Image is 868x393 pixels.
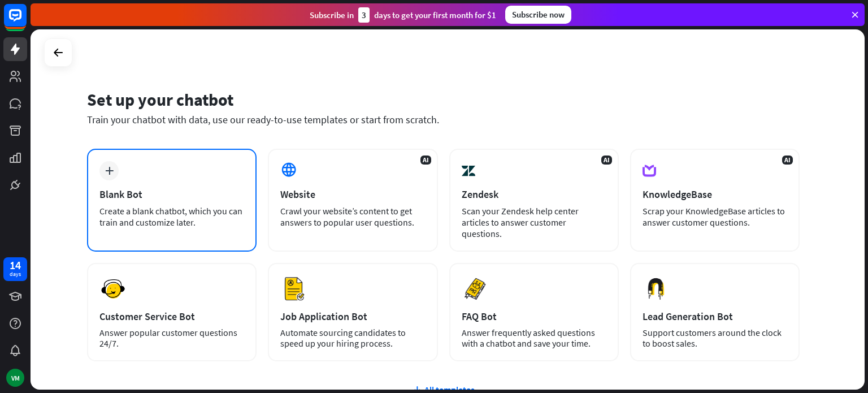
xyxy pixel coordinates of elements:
div: 14 [10,260,21,270]
div: Subscribe now [505,6,571,24]
div: Answer popular customer questions 24/7. [99,327,244,349]
span: AI [601,156,612,165]
div: Scrap your KnowledgeBase articles to answer customer questions. [643,205,787,228]
div: Train your chatbot with data, use our ready-to-use templates or start from scratch. [87,113,800,126]
div: Lead Generation Bot [643,310,787,323]
div: 3 [358,7,370,23]
span: AI [420,156,431,165]
div: Support customers around the clock to boost sales. [643,327,787,349]
div: Subscribe in days to get your first month for $1 [310,7,496,23]
div: Create a blank chatbot, which you can train and customize later. [99,205,244,228]
a: 14 days [3,257,27,281]
button: Open LiveChat chat widget [9,5,43,38]
div: VM [6,369,24,387]
div: Customer Service Bot [99,310,244,323]
div: Crawl your website’s content to get answers to popular user questions. [280,205,425,228]
div: Job Application Bot [280,310,425,323]
span: AI [782,156,793,165]
div: Blank Bot [99,188,244,201]
div: Set up your chatbot [87,89,800,110]
div: Answer frequently asked questions with a chatbot and save your time. [462,327,606,349]
div: Automate sourcing candidates to speed up your hiring process. [280,327,425,349]
div: KnowledgeBase [643,188,787,201]
div: Zendesk [462,188,606,201]
div: Scan your Zendesk help center articles to answer customer questions. [462,205,606,239]
div: FAQ Bot [462,310,606,323]
div: Website [280,188,425,201]
div: days [10,270,21,278]
i: plus [105,167,114,175]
